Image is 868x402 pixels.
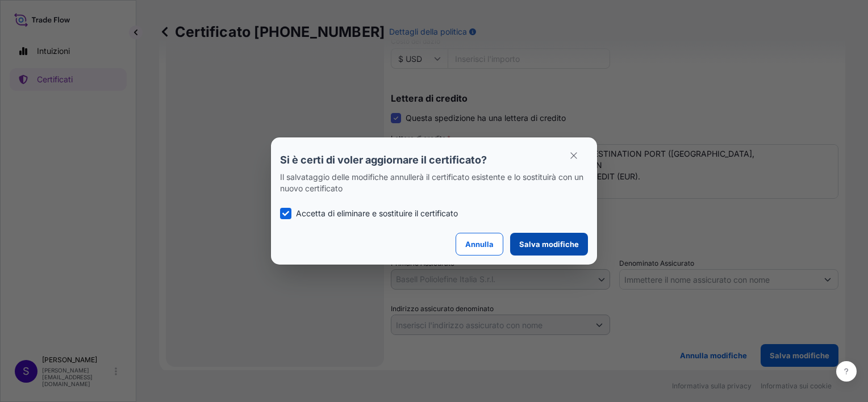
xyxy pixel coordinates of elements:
[510,233,588,256] button: Salva modifiche
[465,238,494,250] p: Annulla
[280,171,588,194] p: Il salvataggio delle modifiche annullerà il certificato esistente e lo sostituirà con un nuovo ce...
[296,208,458,219] p: Accetta di eliminare e sostituire il certificato
[456,233,503,256] button: Annulla
[519,238,579,250] p: Salva modifiche
[280,153,588,167] p: Si è certi di voler aggiornare il certificato?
